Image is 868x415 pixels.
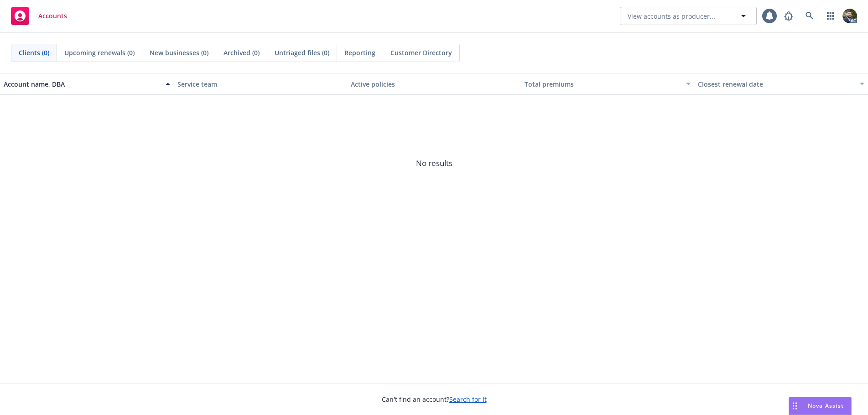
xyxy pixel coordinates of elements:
span: View accounts as producer... [628,11,715,21]
button: Total premiums [521,73,695,95]
div: Active policies [351,79,517,89]
span: Upcoming renewals (0) [64,48,135,57]
a: Accounts [7,3,71,29]
div: Total premiums [525,79,681,89]
a: Report a Bug [780,7,798,25]
span: New businesses (0) [150,48,208,57]
span: Can't find an account? [382,394,487,404]
button: Service team [174,73,348,95]
span: Untriaged files (0) [275,48,329,57]
span: Clients (0) [19,48,49,57]
div: Service team [177,79,344,89]
span: Customer Directory [390,48,452,57]
button: View accounts as producer... [620,7,757,25]
a: Search [800,7,819,25]
span: Reporting [344,48,375,57]
button: Active policies [347,73,521,95]
span: Archived (0) [223,48,260,57]
button: Closest renewal date [694,73,868,95]
button: Nova Assist [789,397,852,415]
div: Account name, DBA [4,79,160,89]
span: Accounts [38,12,67,20]
div: Closest renewal date [698,79,854,89]
span: Nova Assist [808,402,844,410]
div: Drag to move [789,397,800,415]
img: photo [842,9,857,23]
a: Search for it [449,395,487,404]
a: Switch app [821,7,840,25]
